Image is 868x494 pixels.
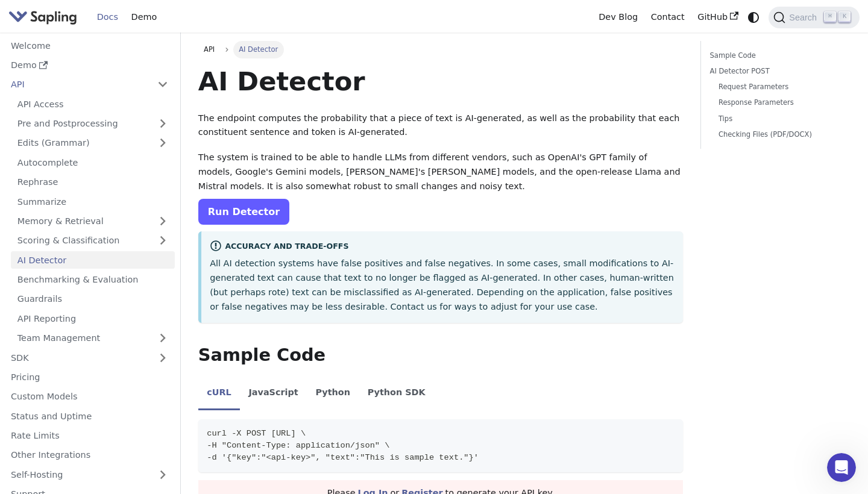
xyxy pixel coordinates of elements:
a: Request Parameters [719,81,842,93]
span: Search [785,13,824,22]
li: JavaScript [240,377,307,411]
li: Python SDK [359,377,434,411]
a: Welcome [4,37,175,54]
img: Sapling.ai [8,8,77,26]
a: Pricing [4,369,175,386]
a: SDK [4,349,151,366]
a: API Access [11,95,175,113]
a: Edits (Grammar) [11,134,175,152]
a: Scoring & Classification [11,232,175,249]
a: Summarize [11,193,175,210]
li: cURL [198,377,240,411]
a: API [4,76,151,93]
kbd: K [838,11,851,22]
p: All AI detection systems have false positives and false negatives. In some cases, small modificat... [210,257,675,314]
a: Checking Files (PDF/DOCX) [719,129,842,140]
a: Guardrails [11,290,175,308]
a: Tips [719,113,842,125]
a: Sapling.ai [8,8,81,26]
a: Team Management [11,330,175,347]
a: Rephrase [11,174,175,191]
a: Contact [644,8,691,27]
a: API [198,41,221,58]
span: -d '{"key":"<api-key>", "text":"This is sample text."}' [207,453,479,462]
nav: Breadcrumbs [198,41,684,58]
a: Custom Models [4,388,175,405]
a: Memory & Retrieval [11,213,175,230]
h1: AI Detector [198,65,684,98]
a: Other Integrations [4,446,175,464]
a: Response Parameters [719,97,842,108]
button: Switch between dark and light mode (currently system mode) [745,8,763,26]
a: Status and Uptime [4,407,175,425]
p: The system is trained to be able to handle LLMs from different vendors, such as OpenAI's GPT fami... [198,151,684,193]
a: Run Detector [198,199,289,225]
span: curl -X POST [URL] \ [207,429,306,438]
h2: Sample Code [198,345,684,366]
span: API [204,45,215,54]
a: Docs [90,8,125,27]
a: Rate Limits [4,427,175,445]
button: Expand sidebar category 'SDK' [151,349,175,366]
button: Collapse sidebar category 'API' [151,76,175,93]
a: GitHub [691,8,744,27]
a: AI Detector POST [710,66,846,77]
iframe: Intercom live chat [827,453,856,482]
a: AI Detector [11,251,175,269]
span: -H "Content-Type: application/json" \ [207,441,389,450]
a: Demo [4,57,175,74]
a: Benchmarking & Evaluation [11,271,175,289]
a: API Reporting [11,310,175,327]
li: Python [307,377,359,411]
span: AI Detector [233,41,284,58]
a: Demo [125,8,163,27]
a: Sample Code [710,50,846,61]
a: Autocomplete [11,154,175,171]
p: The endpoint computes the probability that a piece of text is AI-generated, as well as the probab... [198,111,684,140]
div: Accuracy and Trade-offs [210,240,675,254]
a: Pre and Postprocessing [11,115,175,133]
button: Search (Command+K) [769,7,859,28]
a: Self-Hosting [4,466,175,483]
a: Dev Blog [592,8,644,27]
kbd: ⌘ [824,11,836,22]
